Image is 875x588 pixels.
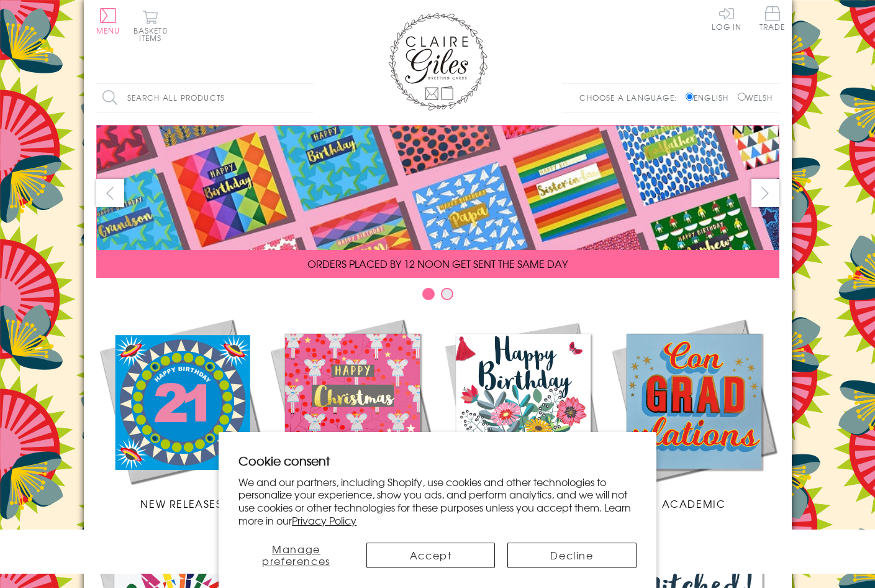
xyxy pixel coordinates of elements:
[267,316,438,511] a: Christmas
[292,513,356,528] a: Privacy Policy
[96,25,120,36] span: Menu
[96,316,267,511] a: New Releases
[441,288,453,300] button: Carousel Page 2
[134,10,168,42] button: Basket0 items
[759,6,786,33] a: Trade
[662,496,726,511] span: Academic
[507,543,636,568] button: Decline
[96,8,120,34] button: Menu
[712,6,741,30] a: Log In
[238,543,354,568] button: Manage preferences
[262,541,330,568] span: Manage preferences
[388,12,487,111] img: Claire Giles Greetings Cards
[738,92,773,103] label: Welsh
[238,452,637,469] h2: Cookie consent
[422,288,435,300] button: Carousel Page 1 (Current Slide)
[609,316,779,511] a: Academic
[686,92,735,103] label: English
[140,496,222,511] span: New Releases
[438,316,609,511] a: Birthdays
[738,93,746,101] input: Welsh
[238,475,637,527] p: We and our partners, including Shopify, use cookies and other technologies to personalize your ex...
[686,93,694,101] input: English
[96,179,124,207] button: prev
[759,6,786,30] span: Trade
[96,287,779,306] div: Carousel Pagination
[307,256,568,271] span: ORDERS PLACED BY 12 NOON GET SENT THE SAME DAY
[579,92,683,103] p: Choose a language:
[366,543,495,568] button: Accept
[751,179,779,207] button: next
[301,84,314,112] input: Search
[96,84,314,112] input: Search all products
[139,25,168,44] span: 0 items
